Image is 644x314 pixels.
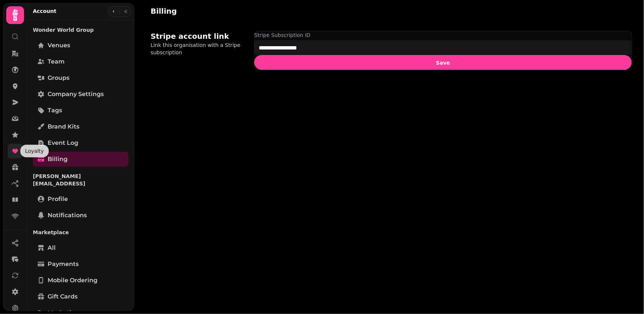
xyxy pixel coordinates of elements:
[33,23,128,37] p: Wonder World Group
[33,87,128,102] a: Company settings
[48,106,62,115] span: Tags
[48,260,79,269] span: Payments
[48,90,104,99] span: Company settings
[33,289,128,304] a: Gift cards
[33,273,128,288] a: Mobile ordering
[33,103,128,118] a: Tags
[33,240,128,255] a: All
[33,208,128,223] a: Notifications
[20,145,49,157] div: Loyalty
[48,292,78,301] span: Gift cards
[48,74,69,82] span: Groups
[151,6,292,16] h2: Billing
[48,122,79,131] span: Brand Kits
[48,243,56,252] span: All
[33,71,128,85] a: Groups
[33,152,128,167] a: Billing
[33,38,128,53] a: Venues
[48,195,68,204] span: Profile
[151,31,229,41] h2: Stripe account link
[33,119,128,134] a: Brand Kits
[254,55,632,70] button: Save
[151,41,245,56] p: Link this organisation with a Stripe subscription
[33,192,128,207] a: Profile
[48,41,70,50] span: Venues
[48,276,97,285] span: Mobile ordering
[33,54,128,69] a: Team
[33,7,56,15] h2: Account
[48,57,65,66] span: Team
[33,170,128,190] p: [PERSON_NAME][EMAIL_ADDRESS]
[260,60,626,65] span: Save
[254,31,632,39] label: Stripe Subscription ID
[33,257,128,272] a: Payments
[33,226,128,239] p: Marketplace
[48,139,78,147] span: Event log
[48,211,87,220] span: Notifications
[48,155,68,164] span: Billing
[33,136,128,150] a: Event log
